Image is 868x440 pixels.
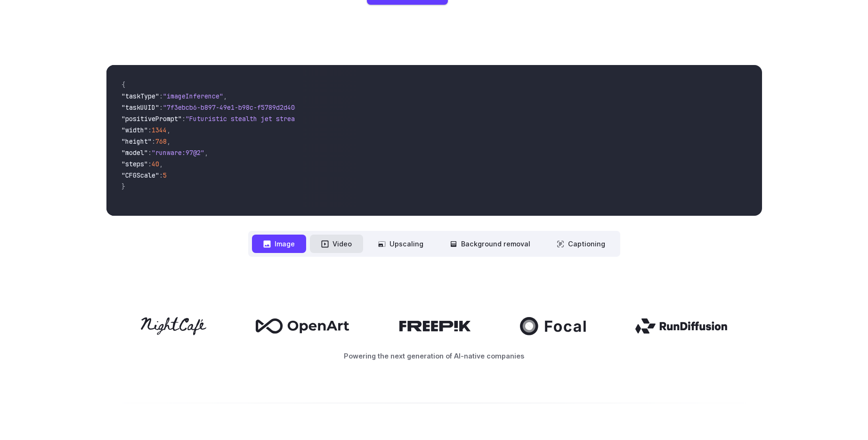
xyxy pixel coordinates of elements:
span: 40 [152,160,159,168]
span: "height" [122,137,152,146]
span: "taskType" [122,92,159,100]
span: } [122,182,125,191]
button: Upscaling [367,235,435,253]
span: : [159,92,163,100]
span: "imageInference" [163,92,223,100]
span: , [223,92,227,100]
span: "taskUUID" [122,103,159,112]
span: "7f3ebcb6-b897-49e1-b98c-f5789d2d40d7" [163,103,306,112]
span: "runware:97@2" [152,148,204,157]
span: : [148,126,152,134]
span: 768 [155,137,167,146]
span: : [148,148,152,157]
p: Powering the next generation of AI-native companies [106,350,762,361]
button: Captioning [545,235,617,253]
span: : [152,137,155,146]
span: , [167,126,170,134]
span: "Futuristic stealth jet streaking through a neon-lit cityscape with glowing purple exhaust" [186,114,528,123]
span: 5 [163,171,167,179]
button: Image [252,235,306,253]
span: { [122,81,125,89]
span: : [159,103,163,112]
span: : [148,160,152,168]
span: , [204,148,208,157]
button: Video [310,235,363,253]
span: , [167,137,170,146]
button: Background removal [438,235,542,253]
span: 1344 [152,126,167,134]
span: : [159,171,163,179]
span: , [159,160,163,168]
span: "positivePrompt" [122,114,182,123]
span: "CFGScale" [122,171,159,179]
span: "width" [122,126,148,134]
span: : [182,114,186,123]
span: "model" [122,148,148,157]
span: "steps" [122,160,148,168]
